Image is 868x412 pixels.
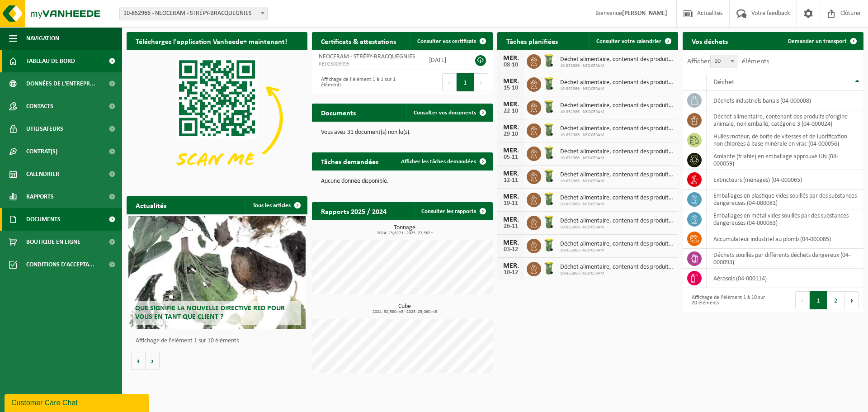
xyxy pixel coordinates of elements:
div: MER. [502,193,520,200]
span: Que signifie la nouvelle directive RED pour vous en tant que client ? [135,305,285,321]
span: Utilisateurs [26,118,63,140]
td: déchets industriels banals (04-000008) [707,91,863,110]
div: 08-10 [502,62,520,68]
span: 10-852966 - NEOCERAM [560,133,674,138]
h3: Tonnage [316,225,493,236]
button: Vorige [131,352,146,370]
a: Consulter les rapports [414,202,492,220]
strong: [PERSON_NAME] [622,10,667,17]
button: Next [845,291,859,309]
td: accumulateur industriel au plomb (04-000085) [707,229,863,249]
span: 2024: 32,580 m3 - 2025: 25,060 m3 [316,310,493,314]
div: 15-10 [502,85,520,91]
div: MER. [502,147,520,154]
span: Déchet alimentaire, contenant des produits d'origine animale, non emballé, catég... [560,241,674,248]
span: Contrat(s) [26,140,57,163]
span: Afficher les tâches demandées [401,159,476,165]
td: déchets souillés par différents déchets dangereux (04-000093) [707,249,863,269]
td: huiles moteur, de boîte de vitesses et de lubrification non chlorées à base minérale en vrac (04-... [707,130,863,150]
div: MER. [502,170,520,177]
span: Calendrier [26,163,59,185]
h2: Certificats & attestations [312,32,405,50]
p: Vous avez 31 document(s) non lu(s). [321,129,484,136]
h2: Téléchargez l'application Vanheede+ maintenant! [127,32,296,50]
span: Demander un transport [788,38,847,44]
a: Tous les articles [245,196,307,214]
img: WB-0140-HPE-GN-50 [541,122,557,137]
td: aérosols (04-000114) [707,269,863,288]
span: Rapports [26,185,54,208]
a: Demander un transport [781,32,863,50]
p: Affichage de l'élément 1 sur 10 éléments [136,338,303,344]
span: Déchet alimentaire, contenant des produits d'origine animale, non emballé, catég... [560,102,674,109]
div: 10-12 [502,270,520,276]
button: Next [474,73,488,91]
div: Affichage de l'élément 1 à 1 sur 1 éléments [316,72,398,92]
h2: Tâches demandées [312,152,387,170]
td: emballages en plastique vides souillés par des substances dangereuses (04-000081) [707,189,863,209]
div: 29-10 [502,131,520,137]
div: MER. [502,101,520,108]
span: 10 [710,55,737,68]
div: MER. [502,124,520,131]
div: MER. [502,239,520,246]
td: [DATE] [422,50,466,70]
span: RED25003995 [319,61,415,68]
label: Afficher éléments [687,58,769,65]
h2: Rapports 2025 / 2024 [312,202,396,220]
span: 10-852966 - NEOCERAM - STRÉPY-BRACQUEGNIES [119,7,268,20]
span: Déchet alimentaire, contenant des produits d'origine animale, non emballé, catég... [560,56,674,63]
span: 10-852966 - NEOCERAM [560,179,674,184]
img: WB-0140-HPE-GN-50 [541,76,557,91]
a: Consulter votre calendrier [589,32,677,50]
div: 26-11 [502,223,520,230]
h2: Documents [312,104,365,121]
button: Volgende [146,352,160,370]
span: Déchet alimentaire, contenant des produits d'origine animale, non emballé, catég... [560,194,674,202]
td: amiante (friable) en emballage approuvé UN (04-000059) [707,150,863,170]
span: Déchet alimentaire, contenant des produits d'origine animale, non emballé, catég... [560,171,674,179]
button: 1 [810,291,827,309]
span: Déchet alimentaire, contenant des produits d'origine animale, non emballé, catég... [560,148,674,156]
img: WB-0140-HPE-GN-50 [541,237,557,253]
button: 2 [827,291,845,309]
div: Affichage de l'élément 1 à 10 sur 20 éléments [687,290,769,310]
div: MER. [502,216,520,223]
div: MER. [502,78,520,85]
p: Aucune donnée disponible. [321,178,484,185]
div: 22-10 [502,108,520,114]
td: emballages en métal vides souillés par des substances dangereuses (04-000083) [707,209,863,229]
span: Consulter vos certificats [417,38,476,44]
div: MER. [502,55,520,62]
div: 03-12 [502,246,520,253]
span: 2024: 23,627 t - 2025: 27,582 t [316,231,493,236]
button: Previous [795,291,810,309]
span: 10-852966 - NEOCERAM [560,202,674,207]
span: Déchet [713,79,734,86]
img: WB-0140-HPE-GN-50 [541,168,557,184]
span: Déchet alimentaire, contenant des produits d'origine animale, non emballé, catég... [560,264,674,271]
span: Boutique en ligne [26,231,80,253]
td: extincteurs (ménages) (04-000065) [707,170,863,189]
h2: Actualités [127,196,175,214]
span: Navigation [26,27,59,50]
img: WB-0140-HPE-GN-50 [541,53,557,68]
span: Déchet alimentaire, contenant des produits d'origine animale, non emballé, catég... [560,125,674,133]
img: WB-0140-HPE-GN-50 [541,260,557,276]
div: 19-11 [502,200,520,207]
button: Previous [442,73,457,91]
span: Documents [26,208,61,231]
img: WB-0140-HPE-GN-50 [541,214,557,230]
div: MER. [502,262,520,270]
img: WB-0140-HPE-GN-50 [541,191,557,207]
a: Consulter vos certificats [410,32,492,50]
span: 10-852966 - NEOCERAM [560,63,674,69]
img: WB-0140-HPE-GN-50 [541,145,557,161]
a: Afficher les tâches demandées [394,152,492,170]
span: 10-852966 - NEOCERAM [560,86,674,92]
span: 10-852966 - NEOCERAM [560,156,674,161]
a: Que signifie la nouvelle directive RED pour vous en tant que client ? [128,216,306,329]
span: 10 [711,55,737,68]
img: Download de VHEPlus App [127,50,307,186]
